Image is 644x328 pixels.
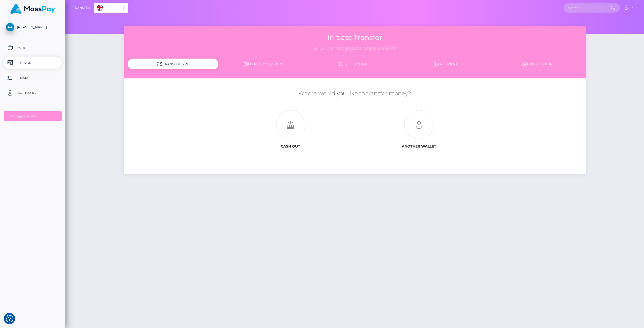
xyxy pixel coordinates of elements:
[94,3,128,13] div: Language
[128,33,582,42] h3: Initiate Transfer
[6,315,13,322] img: Revisit consent button
[358,144,479,149] h6: Another wallet
[491,60,582,68] a: Confirmation
[73,3,90,13] a: Transfer
[128,45,582,52] h3: Follow the next steps to initiate a transfer
[4,87,62,99] a: User Profile
[6,59,60,67] p: Transfer
[4,41,62,54] a: Home
[230,144,351,149] h6: Cash out
[6,315,13,322] button: Consent Preferences
[218,60,309,68] a: Country & Amount
[4,111,62,121] button: User Agreements
[4,72,62,84] a: History
[4,25,62,29] span: [PERSON_NAME]
[6,89,60,97] p: User Profile
[6,74,60,82] p: History
[10,4,55,14] img: MassPay
[6,44,60,52] p: Home
[4,57,62,69] a: Transfer
[9,114,51,118] div: User Agreements
[128,59,218,69] div: Transfer Type
[563,3,611,13] input: Search...
[94,3,128,13] aside: Language selected: English
[128,90,582,98] h5: Where would you like to transfer money?
[94,3,128,13] a: English
[400,60,491,68] a: Recipient
[309,60,400,68] a: Select Service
